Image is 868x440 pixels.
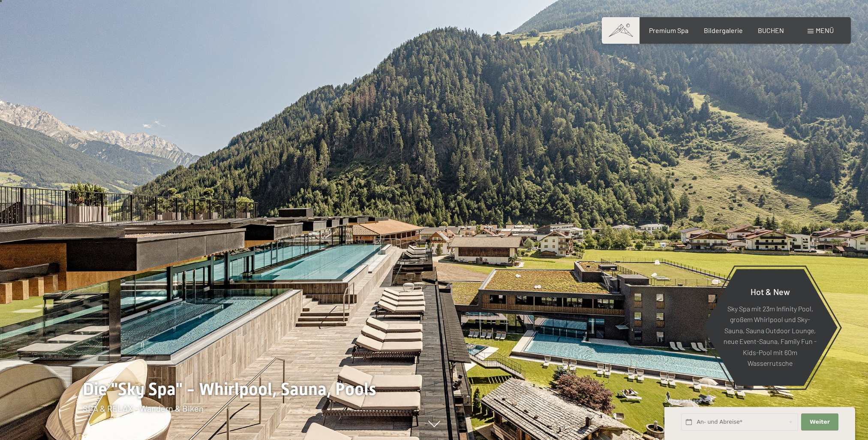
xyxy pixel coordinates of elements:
span: Hot & New [751,286,790,296]
a: Hot & New Sky Spa mit 23m Infinity Pool, großem Whirlpool und Sky-Sauna, Sauna Outdoor Lounge, ne... [702,268,838,386]
a: BUCHEN [758,26,784,34]
p: Sky Spa mit 23m Infinity Pool, großem Whirlpool und Sky-Sauna, Sauna Outdoor Lounge, neue Event-S... [724,303,817,369]
span: Schnellanfrage [664,397,702,404]
a: Bildergalerie [704,26,743,34]
button: Weiter [801,413,838,431]
span: Weiter [810,418,830,426]
a: Premium Spa [649,26,688,34]
span: Menü [816,26,834,34]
